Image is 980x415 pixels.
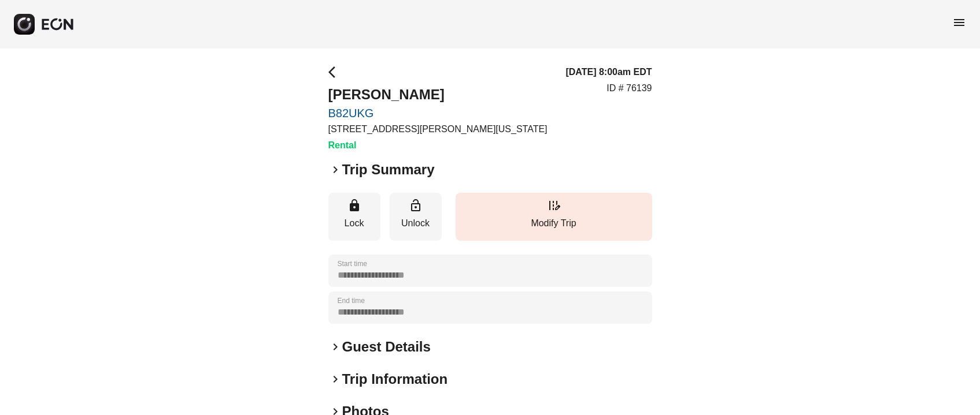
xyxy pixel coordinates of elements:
[461,216,646,230] p: Modify Trip
[342,338,431,356] h2: Guest Details
[456,193,652,241] button: Modify Trip
[409,199,423,212] span: lock_open
[328,372,342,386] span: keyboard_arrow_right
[565,65,652,79] h3: [DATE] 8:00am EDT
[328,340,342,354] span: keyboard_arrow_right
[328,65,342,79] span: arrow_back_ios
[328,106,548,120] a: B82UKG
[328,163,342,177] span: keyboard_arrow_right
[607,81,652,95] p: ID # 76139
[328,139,548,152] h3: Rental
[342,160,435,179] h2: Trip Summary
[347,199,361,212] span: lock
[328,85,548,104] h2: [PERSON_NAME]
[395,216,436,230] p: Unlock
[334,216,375,230] p: Lock
[547,199,561,212] span: edit_road
[390,193,442,241] button: Unlock
[342,370,448,388] h2: Trip Information
[952,16,966,29] span: menu
[328,122,548,136] p: [STREET_ADDRESS][PERSON_NAME][US_STATE]
[328,193,380,241] button: Lock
